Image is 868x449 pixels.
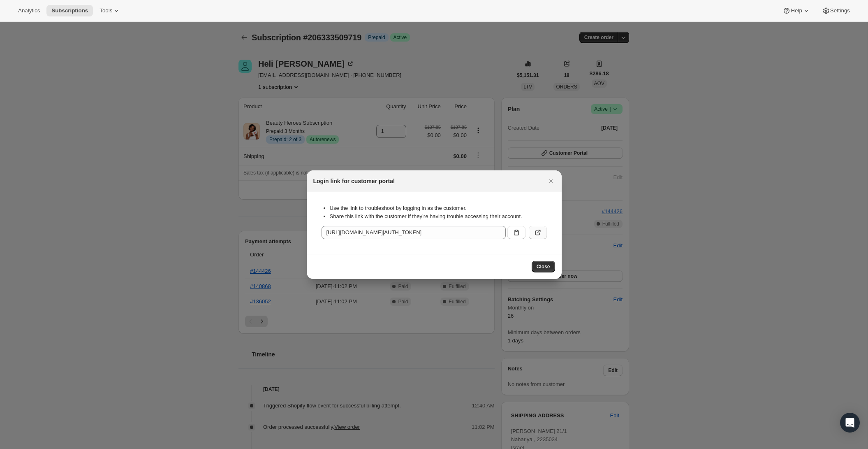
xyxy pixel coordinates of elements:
button: Tools [95,5,125,16]
span: Tools [100,7,112,14]
button: Close [545,175,557,187]
button: Subscriptions [46,5,93,16]
button: Close [532,261,555,272]
span: Close [537,263,550,270]
span: Analytics [18,7,40,14]
div: Open Intercom Messenger [840,413,860,433]
li: Use the link to troubleshoot by logging in as the customer. [330,204,547,212]
h2: Login link for customer portal [313,177,395,185]
span: Subscriptions [51,7,88,14]
li: Share this link with the customer if they’re having trouble accessing their account. [330,212,547,221]
span: Settings [830,7,850,14]
button: Settings [817,5,855,16]
span: Help [791,7,802,14]
button: Analytics [13,5,45,16]
button: Help [778,5,815,16]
